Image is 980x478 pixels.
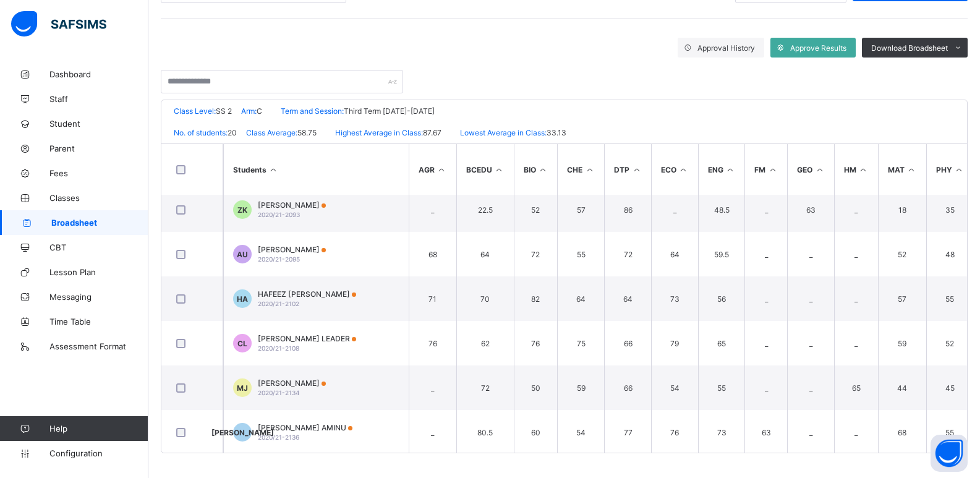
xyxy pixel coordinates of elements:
span: Download Broadsheet [871,43,948,53]
i: Sort in Ascending Order [538,165,548,174]
td: 57 [878,276,926,321]
td: 66 [604,365,651,410]
span: Approve Results [790,43,846,53]
td: 48.5 [698,187,745,232]
td: 52 [926,321,974,365]
td: _ [744,276,787,321]
span: Staff [49,94,148,104]
span: Classes [49,193,148,203]
td: 55 [557,232,604,276]
td: 70 [456,276,514,321]
td: 64 [456,232,514,276]
th: HM [834,144,878,195]
td: 65 [698,321,745,365]
span: Help [49,424,148,433]
td: 45 [926,365,974,410]
span: [PERSON_NAME] [211,428,274,437]
span: SS 2 [216,106,232,116]
td: _ [744,187,787,232]
td: _ [834,232,878,276]
span: No. of students: [174,128,228,137]
td: 55 [926,410,974,455]
td: 64 [651,232,698,276]
span: C [257,106,262,116]
td: 62 [456,321,514,365]
td: 44 [878,365,926,410]
span: Lesson Plan [49,267,148,277]
td: 59.5 [698,232,745,276]
span: HAFEEZ [PERSON_NAME] [258,289,356,299]
span: Assessment Format [49,341,148,351]
td: 65 [834,365,878,410]
span: Broadsheet [51,218,148,228]
span: CBT [49,242,148,252]
td: 68 [878,410,926,455]
td: _ [834,410,878,455]
td: 55 [926,276,974,321]
i: Sort in Ascending Order [858,165,869,174]
span: ZK [237,205,247,215]
td: 77 [604,410,651,455]
td: 76 [409,321,456,365]
td: 86 [604,187,651,232]
td: _ [409,187,456,232]
td: 50 [514,365,558,410]
img: safsims [11,11,106,37]
td: 72 [514,232,558,276]
td: _ [744,232,787,276]
td: 75 [557,321,604,365]
td: 64 [604,276,651,321]
th: BIO [514,144,558,195]
i: Sort in Ascending Order [494,165,505,174]
span: Configuration [49,448,148,458]
span: 87.67 [423,128,441,137]
td: 66 [604,321,651,365]
td: _ [409,365,456,410]
td: 79 [651,321,698,365]
td: 72 [456,365,514,410]
td: 73 [698,410,745,455]
span: 2020/21-2095 [258,255,300,263]
span: AU [237,250,248,259]
td: 80.5 [456,410,514,455]
span: [PERSON_NAME] [258,200,326,210]
span: 2020/21-2108 [258,344,299,352]
td: 35 [926,187,974,232]
td: _ [409,410,456,455]
th: GEO [787,144,834,195]
span: Messaging [49,292,148,302]
span: Fees [49,168,148,178]
span: 2020/21-2102 [258,300,299,307]
span: Parent [49,143,148,153]
td: _ [787,410,834,455]
span: 58.75 [297,128,317,137]
i: Sort in Ascending Order [437,165,447,174]
span: [PERSON_NAME] AMINU [258,423,352,432]
span: HA [237,294,248,304]
td: 52 [878,232,926,276]
i: Sort in Ascending Order [725,165,736,174]
span: Student [49,119,148,129]
i: Sort in Ascending Order [678,165,689,174]
td: _ [744,321,787,365]
i: Sort in Ascending Order [631,165,642,174]
th: FM [744,144,787,195]
th: CHE [557,144,604,195]
i: Sort in Ascending Order [767,165,778,174]
td: 55 [698,365,745,410]
span: 2020/21-2136 [258,433,299,441]
th: Students [223,144,409,195]
td: _ [651,187,698,232]
td: 59 [878,321,926,365]
span: 2020/21-2134 [258,389,300,396]
span: [PERSON_NAME] [258,378,326,388]
i: Sort in Ascending Order [906,165,917,174]
th: MAT [878,144,926,195]
span: Dashboard [49,69,148,79]
td: 48 [926,232,974,276]
span: 2020/21-2093 [258,211,300,218]
span: CL [237,339,247,348]
td: 63 [744,410,787,455]
span: MJ [237,383,248,393]
span: Arm: [241,106,257,116]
